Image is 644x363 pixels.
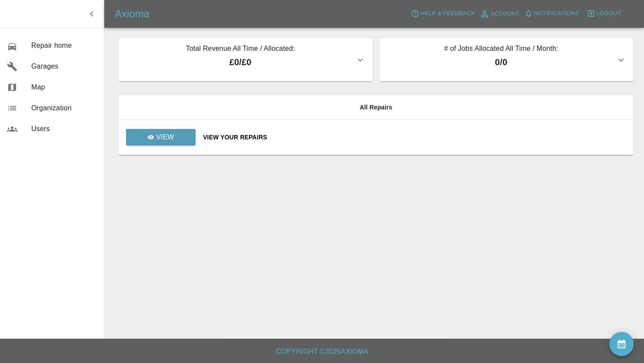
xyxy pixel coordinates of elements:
[31,124,97,134] span: Users
[126,133,196,140] a: View
[420,9,475,19] span: Help & Feedback
[584,7,623,20] button: Logout
[31,40,97,51] span: Repair home
[31,61,97,72] span: Garages
[203,133,626,142] a: View Your Repairs
[119,38,372,81] button: Total Revenue All Time / Allocated:£0/£0
[119,95,633,120] th: All Repairs
[408,7,477,20] button: Help & Feedback
[31,103,97,113] span: Organization
[386,56,616,69] p: 0 / 0
[31,82,97,92] span: Map
[477,7,522,21] a: Account
[596,9,621,19] span: Logout
[534,9,579,19] span: Notifications
[522,7,581,20] button: Notifications
[7,346,637,358] h6: Copyright © 2025 Axioma
[126,56,355,69] p: £0 / £0
[386,43,616,56] p: # of Jobs Allocated All Time / Month:
[379,38,633,81] button: # of Jobs Allocated All Time / Month:0/0
[126,129,196,145] a: View
[126,43,355,56] p: Total Revenue All Time / Allocated:
[115,7,149,21] h5: Axioma
[156,132,174,142] p: View
[609,332,634,356] button: availability
[491,9,520,19] span: Account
